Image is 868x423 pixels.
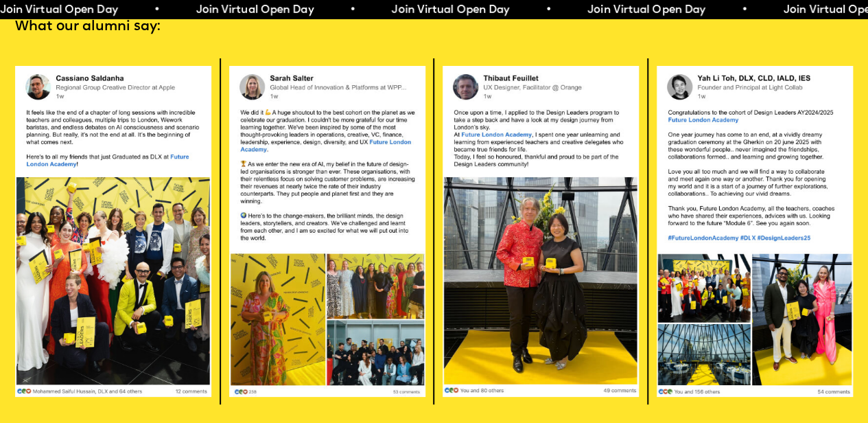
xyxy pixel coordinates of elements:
p: What our alumni say: [15,18,853,37]
span: • [545,5,551,16]
span: • [349,5,355,16]
span: • [153,5,159,16]
span: • [741,5,747,16]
